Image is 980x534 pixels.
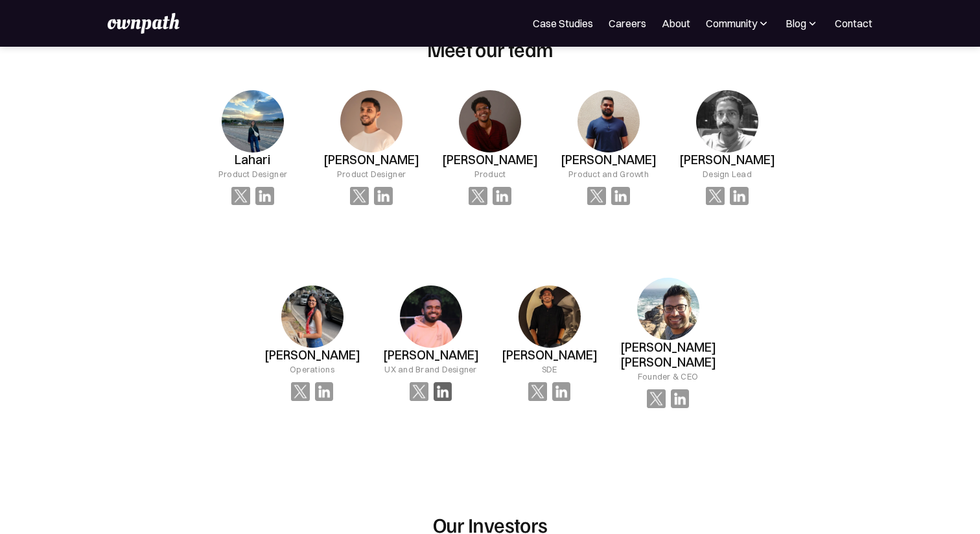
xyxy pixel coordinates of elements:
[264,348,360,363] h3: [PERSON_NAME]
[474,167,506,180] div: Product
[706,16,757,31] div: Community
[679,152,775,167] h3: [PERSON_NAME]
[609,340,727,370] h3: [PERSON_NAME] [PERSON_NAME]
[383,348,479,363] h3: [PERSON_NAME]
[235,152,270,167] h3: Lahari
[568,167,649,180] div: Product and Growth
[384,363,476,376] div: UX and Brand Designer
[427,36,554,61] h2: Meet our team
[442,152,538,167] h3: [PERSON_NAME]
[323,152,419,167] h3: [PERSON_NAME]
[290,363,334,376] div: Operations
[662,16,690,31] a: About
[786,16,806,31] div: Blog
[218,167,287,180] div: Product Designer
[706,16,770,31] div: Community
[542,363,557,376] div: SDE
[561,152,657,167] h3: [PERSON_NAME]
[638,370,698,383] div: Founder & CEO
[835,16,872,31] a: Contact
[786,16,819,31] div: Blog
[533,16,593,31] a: Case Studies
[609,16,646,31] a: Careers
[337,167,406,180] div: Product Designer
[502,348,598,363] h3: [PERSON_NAME]
[703,167,752,180] div: Design Lead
